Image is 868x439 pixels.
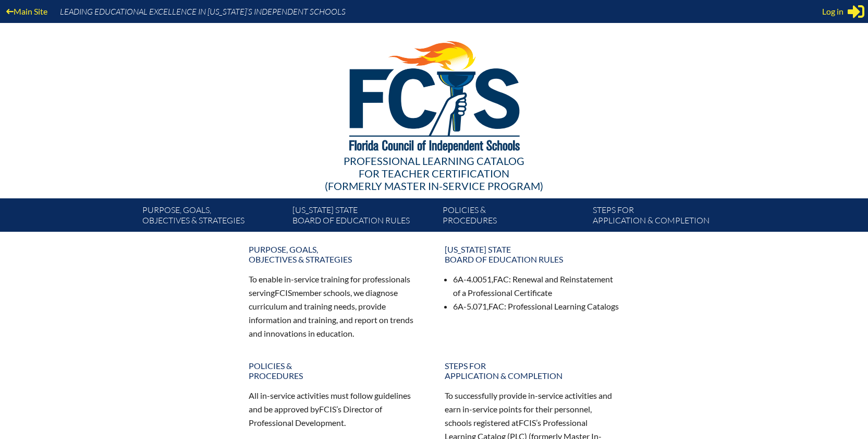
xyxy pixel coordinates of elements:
[519,418,536,428] span: FCIS
[249,389,424,430] p: All in-service activities must follow guidelines and be approved by ’s Director of Professional D...
[288,203,438,232] a: [US_STATE] StateBoard of Education rules
[249,272,424,340] p: To enable in-service training for professionals serving member schools, we diagnose curriculum an...
[822,5,843,18] span: Log in
[359,167,509,180] span: for Teacher Certification
[319,404,336,414] span: FCIS
[438,203,589,232] a: Policies &Procedures
[138,203,288,232] a: Purpose, goals,objectives & strategies
[589,203,739,232] a: Steps forapplication & completion
[326,23,542,165] img: FCISlogo221.eps
[242,240,430,268] a: Purpose, goals,objectives & strategies
[134,155,735,192] div: Professional Learning Catalog (formerly Master In-service Program)
[242,357,430,385] a: Policies &Procedures
[438,357,626,385] a: Steps forapplication & completion
[848,3,864,20] svg: Sign in or register
[453,300,620,313] li: 6A-5.071, : Professional Learning Catalogs
[275,288,292,298] span: FCIS
[453,272,620,300] li: 6A-4.0051, : Renewal and Reinstatement of a Professional Certificate
[2,4,52,18] a: Main Site
[438,240,626,268] a: [US_STATE] StateBoard of Education rules
[488,301,504,311] span: FAC
[493,274,509,284] span: FAC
